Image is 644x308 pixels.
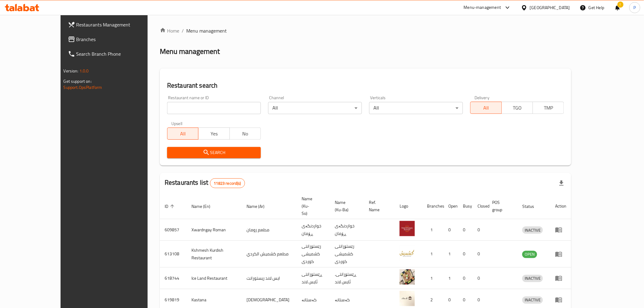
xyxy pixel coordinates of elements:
[64,77,92,85] span: Get support on:
[297,268,330,289] td: ڕێستۆرانتی ئایس لاند
[172,149,256,156] span: Search
[522,275,543,282] div: INACTIVE
[369,102,463,114] div: All
[160,219,187,241] td: 609857
[443,268,458,289] td: 1
[160,27,179,34] a: Home
[187,219,242,241] td: Xwardngay Roman
[464,4,501,11] div: Menu-management
[242,241,297,268] td: مطعم كشميش الكردي
[535,103,562,112] span: TMP
[400,269,415,285] img: Ice Land Restaurant
[443,193,458,219] th: Open
[76,21,163,28] span: Restaurants Management
[492,199,510,213] span: POS group
[473,219,487,241] td: 0
[330,268,364,289] td: .ڕێستۆرانتی ئایس لاند
[555,250,566,258] div: Menu
[400,221,415,236] img: Xwardngay Roman
[167,147,261,158] button: Search
[335,199,357,213] span: Name (Ku-Ba)
[210,178,245,188] div: Total records count
[470,102,502,114] button: All
[473,241,487,268] td: 0
[555,226,566,233] div: Menu
[422,193,443,219] th: Branches
[302,195,323,217] span: Name (Ku-So)
[458,268,473,289] td: 0
[247,203,272,210] span: Name (Ar)
[330,241,364,268] td: رێستۆرانتی کشمیشى كوردى
[443,241,458,268] td: 1
[63,17,168,32] a: Restaurants Management
[522,203,542,210] span: Status
[554,176,569,191] div: Export file
[229,128,261,140] button: No
[530,4,570,11] div: [GEOGRAPHIC_DATA]
[187,268,242,289] td: Ice Land Restaurant
[186,27,227,34] span: Menu management
[76,50,163,58] span: Search Branch Phone
[458,219,473,241] td: 0
[160,268,187,289] td: 618744
[473,193,487,219] th: Closed
[210,180,245,186] span: 11823 record(s)
[522,275,543,282] span: INACTIVE
[198,128,229,140] button: Yes
[330,219,364,241] td: خواردنگەی ڕۆمان
[187,241,242,268] td: Kshmesh Kurdish Restaurant
[522,296,543,303] span: INACTIVE
[533,102,564,114] button: TMP
[473,103,499,112] span: All
[63,32,168,47] a: Branches
[170,129,196,138] span: All
[395,193,422,219] th: Logo
[64,67,79,75] span: Version:
[242,268,297,289] td: ايس لاند ريستورانت
[422,219,443,241] td: 1
[555,296,566,303] div: Menu
[400,291,415,306] img: Kastana
[297,241,330,268] td: رێستۆرانتی کشمیشى كوردى
[522,226,543,234] div: INACTIVE
[76,36,163,43] span: Branches
[160,27,571,34] nav: breadcrumb
[400,245,415,261] img: Kshmesh Kurdish Restaurant
[64,83,102,91] a: Support.OpsPlatform
[201,129,227,138] span: Yes
[297,219,330,241] td: خواردنگەی ڕۆمان
[522,251,537,258] span: OPEN
[443,219,458,241] td: 0
[171,121,183,126] label: Upsell
[504,103,530,112] span: TGO
[191,203,218,210] span: Name (En)
[522,296,543,304] div: INACTIVE
[160,47,220,56] h2: Menu management
[522,227,543,234] span: INACTIVE
[167,128,198,140] button: All
[369,199,387,213] span: Ref. Name
[268,102,362,114] div: All
[555,275,566,282] div: Menu
[165,178,245,188] h2: Restaurants list
[167,81,564,90] h2: Restaurant search
[167,102,261,114] input: Search for restaurant name or ID..
[458,193,473,219] th: Busy
[422,268,443,289] td: 1
[473,268,487,289] td: 0
[79,67,89,75] span: 1.0.0
[232,129,258,138] span: No
[165,203,176,210] span: ID
[458,241,473,268] td: 0
[550,193,571,219] th: Action
[634,4,636,11] span: P
[422,241,443,268] td: 1
[63,47,168,61] a: Search Branch Phone
[242,219,297,241] td: مطعم رومان
[502,102,533,114] button: TGO
[160,241,187,268] td: 613108
[474,96,490,100] label: Delivery
[182,27,184,34] li: /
